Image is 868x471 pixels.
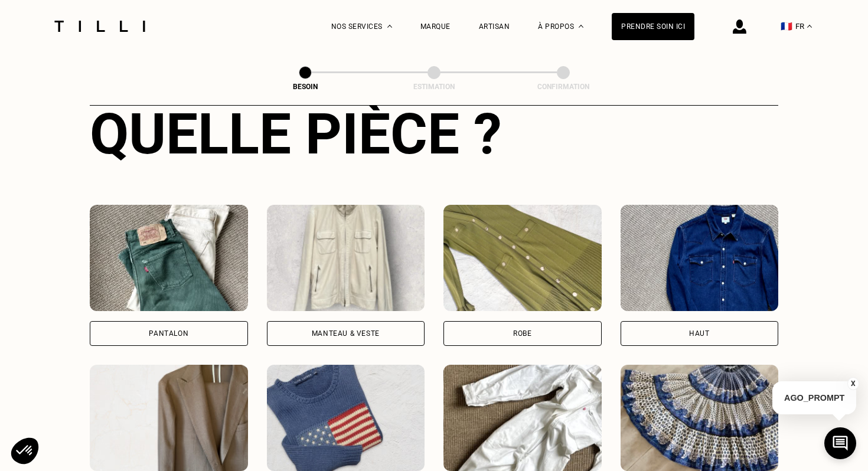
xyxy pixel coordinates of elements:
img: Tilli retouche votre Tailleur [90,365,248,471]
p: AGO_PROMPT [772,381,856,414]
img: Tilli retouche votre Manteau & Veste [267,205,425,311]
div: Confirmation [504,83,622,91]
img: Tilli retouche votre Robe [443,205,602,311]
a: Artisan [479,22,510,31]
img: menu déroulant [807,25,812,28]
img: Menu déroulant à propos [579,25,583,28]
a: Prendre soin ici [612,13,694,40]
img: icône connexion [733,19,746,34]
span: 🇫🇷 [781,21,792,32]
img: Tilli retouche votre Haut [621,205,779,311]
button: X [847,377,859,390]
img: Tilli retouche votre Jupe [621,365,779,471]
a: Marque [420,22,451,31]
img: Tilli retouche votre Pull & gilet [267,365,425,471]
img: Tilli retouche votre Pantalon [90,205,248,311]
div: Estimation [375,83,493,91]
div: Robe [513,330,531,337]
div: Pantalon [149,330,188,337]
img: Menu déroulant [387,25,392,28]
div: Quelle pièce ? [90,101,778,167]
img: Logo du service de couturière Tilli [50,21,149,32]
div: Besoin [246,83,364,91]
div: Haut [689,330,709,337]
div: Manteau & Veste [312,330,380,337]
img: Tilli retouche votre Combinaison [443,365,602,471]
